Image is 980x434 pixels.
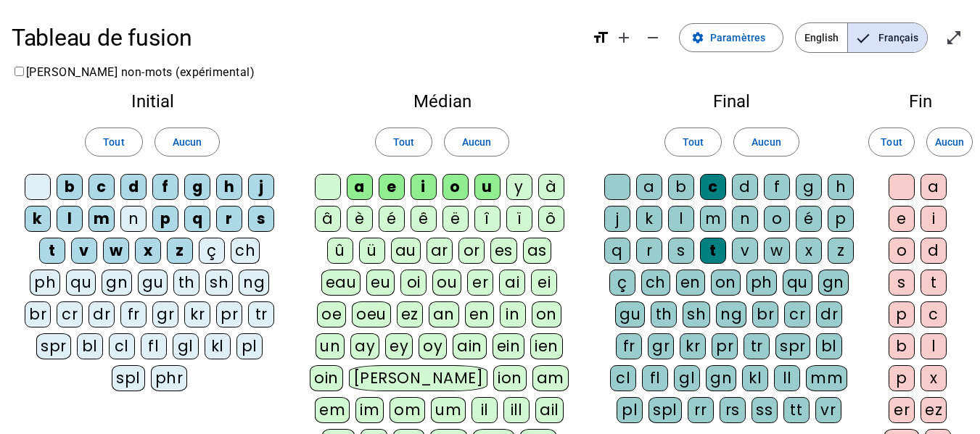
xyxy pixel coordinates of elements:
[881,133,902,151] span: Tout
[531,270,557,296] div: ei
[400,270,427,296] div: oi
[816,333,842,359] div: bl
[651,301,677,327] div: th
[674,365,700,391] div: gl
[379,174,405,200] div: e
[15,67,24,76] input: [PERSON_NAME] non-mots (expérimental)
[921,206,947,232] div: i
[921,270,947,296] div: t
[538,174,564,200] div: à
[375,128,432,157] button: Tout
[921,301,947,327] div: c
[828,238,854,264] div: z
[442,174,469,200] div: o
[109,333,135,359] div: cl
[390,397,425,423] div: om
[532,301,561,327] div: on
[604,238,630,264] div: q
[884,93,957,110] h2: Fin
[490,238,517,264] div: es
[152,206,178,232] div: p
[155,128,220,157] button: Aucun
[700,206,726,232] div: m
[493,365,527,391] div: ion
[39,238,65,264] div: t
[648,397,682,423] div: spl
[216,301,242,327] div: pr
[12,65,255,79] label: [PERSON_NAME] non-mots (expérimental)
[752,133,781,151] span: Aucun
[828,174,854,200] div: h
[66,270,96,296] div: qu
[889,301,915,327] div: p
[796,174,822,200] div: g
[474,206,501,232] div: î
[442,206,469,232] div: ë
[120,206,147,232] div: n
[816,301,842,327] div: dr
[350,333,379,359] div: ay
[216,174,242,200] div: h
[231,238,260,264] div: ch
[458,238,485,264] div: or
[774,365,800,391] div: ll
[615,301,645,327] div: gu
[184,174,210,200] div: g
[151,365,188,391] div: phr
[720,397,746,423] div: rs
[636,238,662,264] div: r
[668,206,694,232] div: l
[236,333,263,359] div: pl
[385,333,413,359] div: ey
[683,133,704,151] span: Tout
[921,333,947,359] div: l
[733,128,799,157] button: Aucun
[88,174,115,200] div: c
[680,333,706,359] div: kr
[828,206,854,232] div: p
[532,365,569,391] div: am
[347,206,373,232] div: è
[752,301,778,327] div: br
[926,128,973,157] button: Aucun
[327,238,353,264] div: û
[419,333,447,359] div: oy
[889,238,915,264] div: o
[795,22,928,53] mat-button-toggle-group: Language selection
[921,238,947,264] div: d
[935,133,964,151] span: Aucun
[120,174,147,200] div: d
[535,397,564,423] div: ail
[36,333,71,359] div: spr
[615,29,633,46] mat-icon: add
[71,238,97,264] div: v
[783,270,812,296] div: qu
[889,206,915,232] div: e
[493,333,525,359] div: ein
[530,333,563,359] div: ien
[429,301,459,327] div: an
[711,270,741,296] div: on
[706,365,736,391] div: gn
[636,174,662,200] div: a
[642,365,668,391] div: fl
[921,174,947,200] div: a
[474,174,501,200] div: u
[397,301,423,327] div: ez
[889,365,915,391] div: p
[239,270,269,296] div: ng
[752,397,778,423] div: ss
[138,270,168,296] div: gu
[453,333,487,359] div: ain
[641,270,670,296] div: ch
[321,270,361,296] div: eau
[102,270,132,296] div: gn
[889,397,915,423] div: er
[444,128,509,157] button: Aucun
[25,206,51,232] div: k
[77,333,103,359] div: bl
[173,133,202,151] span: Aucun
[112,365,145,391] div: spl
[472,397,498,423] div: il
[310,365,343,391] div: oin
